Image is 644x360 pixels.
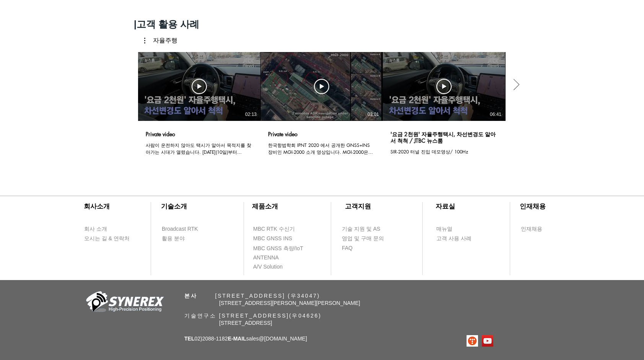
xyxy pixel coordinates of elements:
span: 오시는 길 & 연락처 [84,235,130,243]
h3: Private video [146,130,175,138]
div: SIR-2020 터널 진입 데모영상/ 100Hz [390,148,468,156]
span: 활용 분야 [162,235,185,243]
div: 자율주행 [153,37,177,44]
h3: Private video [268,130,298,138]
span: 인재채용 [521,225,542,233]
span: Broadcast RTK [162,225,198,233]
a: Broadcast RTK [161,224,205,234]
button: 동영상 보기 [192,79,207,94]
span: 매뉴얼 [436,225,452,233]
main: "자율주행" 채널 동영상 위젯 [115,31,527,177]
span: ​인재채용 [520,203,546,210]
span: 영업 및 구매 문의 [342,235,384,243]
iframe: Wix Chat [556,327,644,360]
img: 유튜브 사회 아이콘 [482,335,493,347]
span: 기술 지원 및 AS [342,225,380,233]
a: 고객 사용 사례 [436,234,480,243]
a: 활용 분야 [161,234,205,243]
span: FAQ [342,244,353,252]
button: Private video한국항법학회 IPNT 2020 에서 공개한 GNSS+INS 장비인 MGI-2000 소개 영상입니다. MGI-2000은 GNSS와 IMU 센서를 결합한 ... [260,121,383,156]
a: 회사 소개 [84,224,128,234]
button: 다음 동영상 [506,50,527,119]
span: ​제품소개 [252,203,278,210]
span: 본사 [184,293,197,299]
span: E-MAIL [228,336,246,342]
a: ANTENNA [253,253,297,262]
span: ​회사소개 [84,203,110,210]
a: MBC GNSS 측량/IoT [253,244,320,253]
div: 02:13 [245,112,257,117]
span: ​고객지원 [345,203,371,210]
span: ​|고객 활용 사례 [134,19,199,29]
div: 한국항법학회 IPNT 2020 에서 공개한 GNSS+INS 장비인 MGI-2000 소개 영상입니다. MGI-2000은 GNSS와 IMU 센서를 결합한 관성 항법 장치이며, 추측 항 [268,142,375,156]
span: [STREET_ADDRESS] [219,320,272,326]
a: MBC GNSS INS [253,234,301,243]
h3: '요금 2천원' 자율주행택시, 차선변경도 알아서 척척 / JTBC 뉴스룸 [390,130,498,144]
span: TEL [184,336,194,342]
span: MBC GNSS 측량/IoT [253,245,303,252]
span: 고객 사용 사례 [436,235,472,243]
span: 회사 소개 [84,225,107,233]
div: "자율주행" 채널 동영상 [137,50,506,158]
a: @[DOMAIN_NAME] [259,336,307,342]
button: Private video사람이 운전하지 않아도 택시가 알아서 목적지를 찾아가는 시대가 열렸습니다. 오늘(10일)부터 서울 일부지역에서 '자율주행택시'가 서비스를 시작했습니다.... [138,121,260,156]
a: MBC RTK 수신기 [253,224,310,234]
span: MBC GNSS INS [253,235,292,243]
a: 인재채용 [520,224,557,234]
span: A/V Solution [253,263,283,271]
span: 기술연구소 [STREET_ADDRESS](우04626) [184,313,322,319]
span: MBC RTK 수신기 [253,225,295,233]
button: 동영상 보기 [314,79,329,94]
a: FAQ [342,243,385,253]
span: ​자료실 [436,203,455,210]
img: 티스토리로고 [467,335,478,347]
a: A/V Solution [253,262,297,272]
a: 오시는 길 & 연락처 [84,234,135,243]
a: 영업 및 구매 문의 [342,234,385,243]
div: 03:01 [368,112,379,117]
a: 기술 지원 및 AS [342,224,399,234]
div: 06:41 [490,112,501,117]
button: '요금 2천원' 자율주행택시, 차선변경도 알아서 척척 / JTBC 뉴스룸SIR-2020 터널 진입 데모영상/ 100Hz [383,121,505,156]
div: 사람이 운전하지 않아도 택시가 알아서 목적지를 찾아가는 시대가 열렸습니다. 오늘(10일)부터 서울 일부지역에서 '자율주행택시'가 서비스를 시작했습니다. 거리와 상관 없이 한번에 2 [146,142,253,156]
button: 동영상 보기 [436,79,452,94]
button: More actions for 자율주행 [144,37,177,44]
span: 02)2088-1182 sales [184,336,307,342]
span: ​기술소개 [161,203,187,210]
ul: SNS 모음 [467,335,493,347]
span: [STREET_ADDRESS][PERSON_NAME][PERSON_NAME] [219,300,360,306]
span: ​ [STREET_ADDRESS] (우34047) [184,293,320,299]
img: 회사_로고-removebg-preview.png [82,290,166,315]
a: 매뉴얼 [436,224,480,234]
span: ANTENNA [253,254,279,262]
